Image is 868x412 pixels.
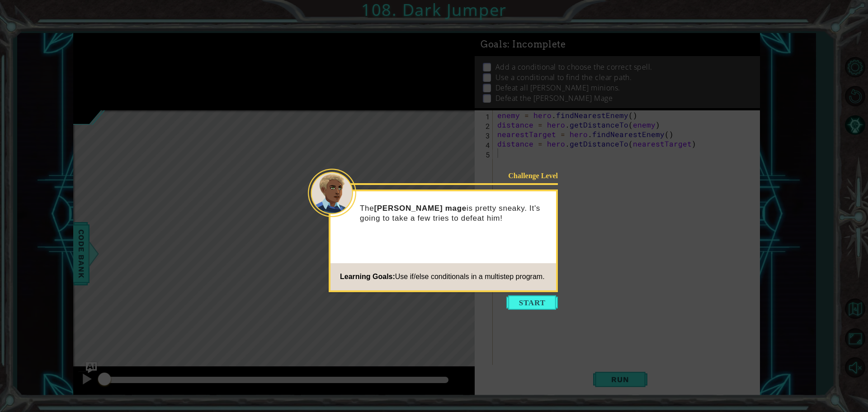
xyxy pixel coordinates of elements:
[374,204,467,213] strong: [PERSON_NAME] mage
[360,204,550,223] p: The is pretty sneaky. It's going to take a few tries to defeat him!
[506,295,558,310] button: Start
[340,273,395,280] span: Learning Goals:
[500,171,558,180] div: Challenge Level
[395,273,545,280] span: Use if/else conditionals in a multistep program.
